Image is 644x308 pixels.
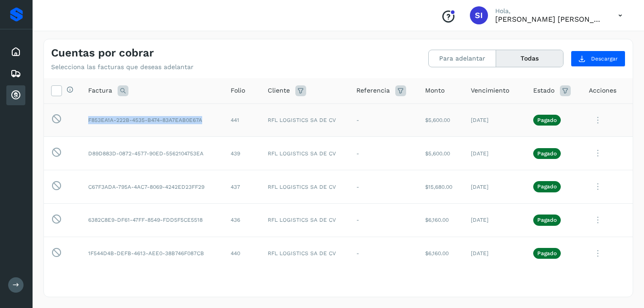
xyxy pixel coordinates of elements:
td: - [349,203,418,237]
td: D89D883D-0872-4577-90ED-5562104753EA [81,137,223,170]
p: Pagado [537,183,557,190]
td: $5,600.00 [418,137,464,170]
td: - [349,103,418,137]
p: Sergio Israel Gonzalez Ortega [495,15,604,23]
td: - [349,170,418,204]
button: Descargar [571,51,625,67]
p: Hola, [495,7,604,15]
td: - [349,237,418,270]
div: Embarques [6,64,25,84]
td: $6,160.00 [418,203,464,237]
td: [DATE] [464,237,526,270]
td: RFL LOGISTICS SA DE CV [260,203,349,237]
p: Pagado [537,217,557,223]
span: Monto [425,86,445,95]
button: Todas [496,50,563,67]
span: Estado [533,86,554,95]
td: - [349,137,418,170]
td: [DATE] [464,137,526,170]
td: F853EA1A-222B-4535-B474-83A7EAB0E67A [81,103,223,137]
span: Vencimiento [471,86,509,95]
td: 437 [223,170,260,204]
p: Pagado [537,250,557,257]
span: Cliente [268,86,290,95]
td: RFL LOGISTICS SA DE CV [260,137,349,170]
span: Acciones [589,86,616,95]
td: 439 [223,137,260,170]
p: Pagado [537,150,557,157]
span: Factura [88,86,112,95]
td: 440 [223,237,260,270]
td: [DATE] [464,170,526,204]
h4: Cuentas por cobrar [51,47,154,60]
span: Descargar [591,55,618,63]
p: Pagado [537,117,557,123]
div: Cuentas por cobrar [6,85,25,105]
td: [DATE] [464,103,526,137]
td: $5,600.00 [418,103,464,137]
td: 1F544D4B-DEFB-4613-AEE0-38B746F087CB [81,237,223,270]
td: C67F3ADA-795A-4AC7-8069-4242ED23FF29 [81,170,223,204]
td: 441 [223,103,260,137]
span: Folio [231,86,245,95]
td: $15,680.00 [418,170,464,204]
button: Para adelantar [429,50,496,67]
td: $6,160.00 [418,237,464,270]
span: Referencia [356,86,390,95]
p: Selecciona las facturas que deseas adelantar [51,63,194,71]
td: RFL LOGISTICS SA DE CV [260,237,349,270]
td: [DATE] [464,203,526,237]
td: RFL LOGISTICS SA DE CV [260,103,349,137]
td: 6382C8E9-DF61-47FF-8549-FDD5F5CE5518 [81,203,223,237]
div: Inicio [6,42,25,62]
td: 436 [223,203,260,237]
td: RFL LOGISTICS SA DE CV [260,170,349,204]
